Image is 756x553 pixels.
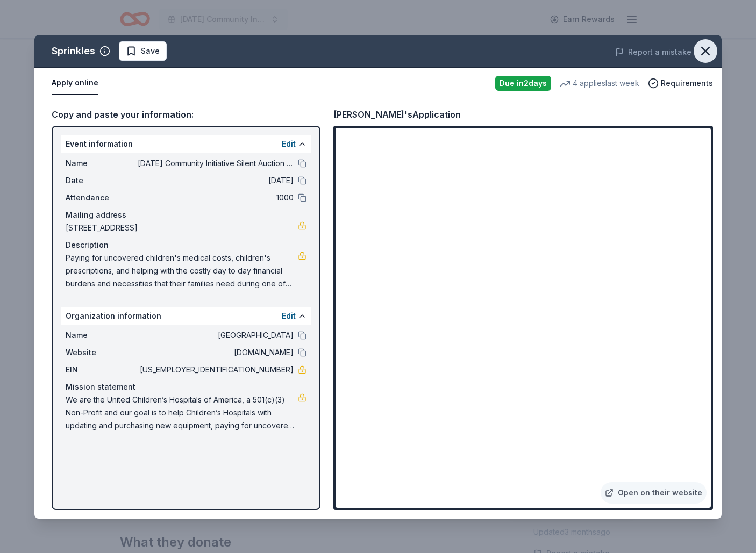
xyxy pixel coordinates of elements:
[560,77,639,90] div: 4 applies last week
[333,107,461,121] div: [PERSON_NAME]'s Application
[66,174,138,187] span: Date
[648,77,713,90] button: Requirements
[66,346,138,359] span: Website
[601,482,707,504] a: Open on their website
[282,138,296,150] button: Edit
[138,346,294,359] span: [DOMAIN_NAME]
[66,209,306,221] div: Mailing address
[66,363,138,376] span: EIN
[66,393,298,432] span: We are the United Children’s Hospitals of America, a 501(c)(3) Non-Profit and our goal is to help...
[66,221,298,234] span: [STREET_ADDRESS]
[66,329,138,342] span: Name
[52,42,95,60] div: Sprinkles
[66,191,138,204] span: Attendance
[66,380,306,393] div: Mission statement
[61,135,311,153] div: Event information
[138,157,294,170] span: [DATE] Community Initiative Silent Auction Event
[66,239,306,252] div: Description
[495,76,551,91] div: Due in 2 days
[282,310,296,322] button: Edit
[138,191,294,204] span: 1000
[119,41,167,61] button: Save
[615,46,691,59] button: Report a mistake
[52,72,98,95] button: Apply online
[138,174,294,187] span: [DATE]
[52,107,320,121] div: Copy and paste your information:
[66,252,298,290] span: Paying for uncovered children's medical costs, children's prescriptions, and helping with the cos...
[61,307,311,325] div: Organization information
[138,329,294,342] span: [GEOGRAPHIC_DATA]
[138,363,294,376] span: [US_EMPLOYER_IDENTIFICATION_NUMBER]
[66,157,138,170] span: Name
[661,77,713,90] span: Requirements
[141,45,160,58] span: Save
